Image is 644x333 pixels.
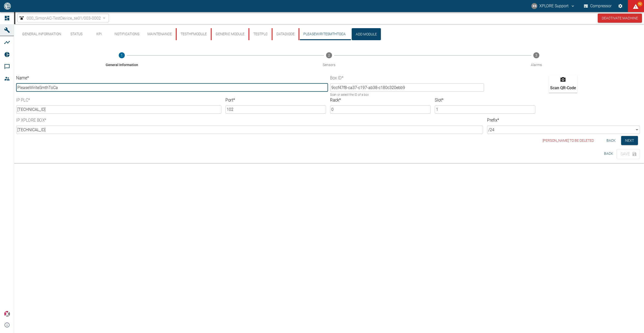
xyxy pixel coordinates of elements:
button: compressors@neaxplore.com [531,2,576,11]
input: Rack [330,105,431,114]
span: Scan QR-Code [550,85,576,90]
button: TestHfModule [176,28,211,40]
label: Slot * [435,97,510,103]
div: XS [531,3,537,9]
label: Port * [225,97,301,103]
button: [PERSON_NAME] to be deleted [541,136,596,145]
label: Prefix * [487,117,602,123]
input: Port [225,105,326,114]
img: Xplore Logo [4,311,10,317]
button: General Information [16,46,227,73]
button: Scan QR-Code [549,75,577,93]
a: 000_SimonAC-TestDevice_se01/003-0002 [19,15,101,21]
text: 1 [121,53,123,57]
label: Rack * [330,97,406,103]
img: logo [4,3,11,9]
button: Next [621,136,638,145]
label: Name * [16,75,250,81]
p: Scan or select the ID of a box [330,92,480,98]
label: IP XPLORE BOX * [16,117,366,123]
button: KPI [88,28,110,40]
label: Box ID * [330,75,446,81]
button: Compressor [583,2,613,11]
button: PleaseWiriteSmthToCa [299,28,350,40]
button: Back [603,136,619,145]
span: General Information [106,62,138,67]
span: 92 [637,2,642,7]
label: IP PLC * [16,97,170,103]
button: General Information [18,28,65,40]
button: Maintenance [143,28,176,40]
button: Status [65,28,88,40]
button: Deactivate Machine [598,14,642,23]
button: Settings [616,2,625,11]
input: Slot [435,105,535,114]
button: DataDiode [272,28,299,40]
div: / 24 [487,126,640,134]
span: 000_SimonAC-TestDevice_se01/003-0002 [27,15,101,21]
input: Name [16,83,328,92]
button: TestPlc [249,28,272,40]
button: Add Module [352,28,381,40]
button: Back [600,149,617,158]
button: Notifications [110,28,143,40]
button: generic module [211,28,249,40]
